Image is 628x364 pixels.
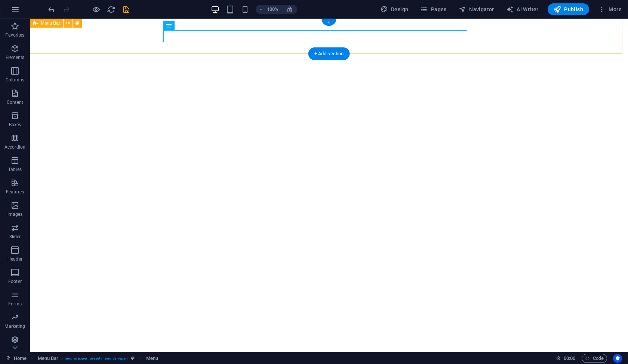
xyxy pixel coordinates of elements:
[286,6,293,13] i: On resize automatically adjust zoom level to fit chosen device.
[5,32,24,38] p: Favorites
[613,354,622,363] button: Usercentrics
[569,355,570,361] span: :
[9,234,21,240] p: Slider
[7,211,23,217] p: Images
[308,47,350,60] div: + Add section
[107,5,116,14] button: reload
[47,5,56,14] i: Undo: Change menu items (Ctrl+Z)
[582,354,607,363] button: Code
[598,6,622,13] span: More
[6,189,24,195] p: Features
[503,3,542,15] button: AI Writer
[8,301,22,307] p: Forms
[556,354,576,363] h6: Session time
[4,144,25,150] p: Accordion
[378,3,412,15] div: Design (Ctrl+Alt+Y)
[9,122,21,128] p: Boxes
[378,3,412,15] button: Design
[267,5,279,14] h6: 100%
[47,5,56,14] button: undo
[41,21,60,25] span: Menu Bar
[7,99,23,105] p: Content
[146,354,158,363] span: Click to select. Double-click to edit
[417,3,449,15] button: Pages
[121,5,130,14] button: save
[381,6,409,13] span: Design
[8,167,22,172] p: Tables
[585,354,604,363] span: Code
[554,6,583,13] span: Publish
[38,354,158,363] nav: breadcrumb
[456,3,497,15] button: Navigator
[122,5,130,14] i: Save (Ctrl+S)
[564,354,575,363] span: 00 00
[6,55,25,60] p: Elements
[256,5,282,14] button: 100%
[506,6,539,13] span: AI Writer
[595,3,625,15] button: More
[420,6,446,13] span: Pages
[131,356,135,360] i: This element is a customizable preset
[38,354,59,363] span: Click to select. Double-click to edit
[6,77,24,83] p: Columns
[61,354,128,363] span: . menu-wrapper .preset-menu-v2-repair
[321,19,336,26] div: +
[7,256,22,262] p: Header
[548,3,589,15] button: Publish
[459,6,494,13] span: Navigator
[6,354,27,363] a: Click to cancel selection. Double-click to open Pages
[8,279,22,284] p: Footer
[4,323,25,329] p: Marketing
